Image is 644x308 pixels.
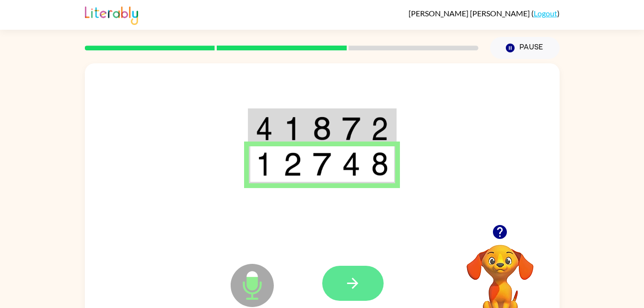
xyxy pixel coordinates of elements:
[283,152,302,176] img: 2
[490,37,560,59] button: Pause
[409,9,560,18] div: ( )
[313,152,331,176] img: 7
[371,152,388,176] img: 8
[313,117,331,141] img: 8
[342,152,360,176] img: 4
[534,9,557,18] a: Logout
[256,117,273,141] img: 4
[283,117,302,141] img: 1
[342,117,360,141] img: 7
[409,9,531,18] span: [PERSON_NAME] [PERSON_NAME]
[256,152,273,176] img: 1
[371,117,388,141] img: 2
[85,4,138,25] img: Literably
